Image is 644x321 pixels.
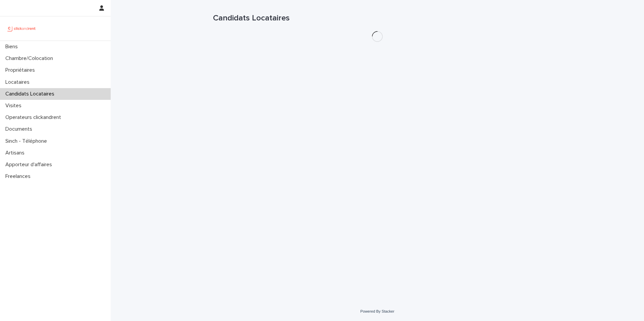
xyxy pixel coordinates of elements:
p: Biens [3,44,23,50]
p: Operateurs clickandrent [3,114,66,121]
p: Freelances [3,173,36,180]
p: Documents [3,126,38,132]
img: UCB0brd3T0yccxBKYDjQ [5,22,38,35]
p: Candidats Locataires [3,91,60,97]
h1: Candidats Locataires [213,13,542,23]
p: Chambre/Colocation [3,55,58,62]
p: Sinch - Téléphone [3,138,52,144]
p: Artisans [3,150,30,156]
p: Propriétaires [3,67,40,73]
a: Powered By Stacker [360,309,394,313]
p: Visites [3,103,27,109]
p: Apporteur d'affaires [3,162,57,168]
p: Locataires [3,79,35,85]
